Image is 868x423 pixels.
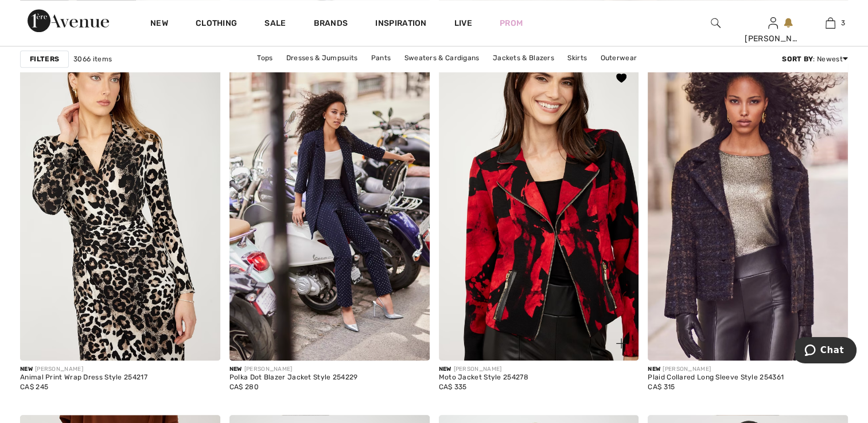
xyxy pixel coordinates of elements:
img: My Bag [826,16,835,30]
div: [PERSON_NAME] [745,33,801,45]
span: CA$ 335 [439,383,467,391]
span: Inspiration [375,18,426,30]
a: Live [454,17,472,29]
span: New [229,366,242,373]
a: Skirts [562,50,593,65]
a: Jackets & Blazers [487,50,560,65]
img: search the website [711,16,721,30]
img: My Info [768,16,778,30]
div: [PERSON_NAME] [648,365,784,374]
span: 3066 items [73,54,112,64]
a: Pants [365,50,397,65]
a: Sign In [768,17,778,28]
strong: Filters [30,54,59,64]
span: CA$ 280 [229,383,259,391]
strong: Sort By [782,55,813,63]
span: CA$ 245 [20,383,48,391]
img: plus_v2.svg [616,338,626,348]
a: Outerwear [594,50,643,65]
a: Sweaters & Cardigans [399,50,485,65]
span: New [20,366,33,373]
a: Sale [264,18,286,30]
img: heart_black.svg [616,73,626,83]
img: Plaid Collared Long Sleeve Style 254361. Navy/copper [648,61,848,361]
img: Polka Dot Blazer Jacket Style 254229. Navy [229,61,430,361]
a: Brands [314,18,348,30]
img: 1ère Avenue [28,9,109,32]
a: 3 [802,16,858,30]
div: [PERSON_NAME] [439,365,528,374]
img: Animal Print Wrap Dress Style 254217. Beige/Black [20,61,220,361]
span: CA$ 315 [648,383,675,391]
span: New [648,366,660,373]
div: Moto Jacket Style 254278 [439,374,528,382]
a: Clothing [196,18,237,30]
div: [PERSON_NAME] [229,365,358,374]
span: New [439,366,451,373]
iframe: Opens a widget where you can chat to one of our agents [795,337,857,366]
div: Plaid Collared Long Sleeve Style 254361 [648,374,784,382]
div: : Newest [782,54,848,64]
a: Prom [500,17,523,29]
a: Dresses & Jumpsuits [281,50,364,65]
div: Animal Print Wrap Dress Style 254217 [20,374,147,382]
div: [PERSON_NAME] [20,365,147,374]
span: 3 [841,18,845,28]
a: Moto Jacket Style 254278. Red/black [439,61,639,361]
div: Polka Dot Blazer Jacket Style 254229 [229,374,358,382]
a: Tops [251,50,278,65]
a: New [150,18,168,30]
